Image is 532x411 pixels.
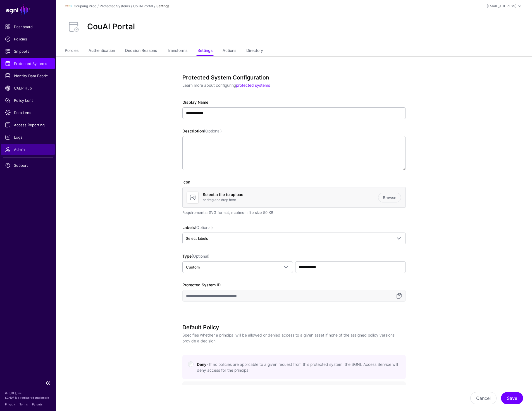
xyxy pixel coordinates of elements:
[182,99,208,105] label: Display Name
[182,324,401,331] h3: Default Policy
[5,61,51,66] span: Protected Systems
[203,197,378,202] p: or drag and drop here
[130,4,133,9] div: /
[167,46,187,56] a: Transforms
[5,395,51,400] p: SGNL® is a registered trademark
[5,391,51,395] p: © [URL], Inc
[74,4,96,8] a: Coupang Prod
[5,73,51,79] span: Identity Data Fabric
[3,3,53,16] a: SGNL
[65,46,78,56] a: Policies
[5,49,51,54] span: Snippets
[195,225,213,230] span: (Optional)
[5,122,51,128] span: Access Reporting
[182,179,190,185] label: Icon
[1,46,55,57] a: Snippets
[378,193,401,202] a: Browse
[1,83,55,94] a: CAEP Hub
[20,403,28,406] a: Terms
[87,22,135,32] h2: CouAI Portal
[192,254,209,258] span: (Optional)
[182,224,213,230] label: Labels
[125,46,157,56] a: Decision Reasons
[5,98,51,103] span: Policy Lens
[186,236,208,241] span: Select labels
[156,4,169,8] strong: Settings
[223,46,236,56] a: Actions
[1,144,55,155] a: Admin
[197,362,398,373] small: - If no policies are applicable to a given request from this protected system, the SGNL Access Se...
[100,4,130,8] a: Protected Systems
[5,403,15,406] a: Privacy
[5,110,51,115] span: Data Lens
[487,4,516,9] div: [EMAIL_ADDRESS]
[470,392,497,404] button: Cancel
[1,119,55,130] a: Access Reporting
[182,128,222,134] label: Description
[32,403,42,406] a: Patents
[1,107,55,118] a: Data Lens
[1,58,55,69] a: Protected Systems
[182,332,401,344] p: Specifies whether a principal will be allowed or denied access to a given asset if none of the as...
[182,282,221,288] label: Protected System ID
[1,132,55,143] a: Logs
[96,4,100,9] div: /
[89,46,115,56] a: Authentication
[5,24,51,30] span: Dashboard
[182,74,401,81] h3: Protected System Configuration
[153,4,156,9] div: /
[1,70,55,81] a: Identity Data Fabric
[182,82,401,88] p: Learn more about configuring
[182,210,406,216] div: Requirements: SVG format, maximum file size 50 KB
[204,129,222,133] span: (Optional)
[186,265,200,269] span: Custom
[1,95,55,106] a: Policy Lens
[501,392,523,404] button: Save
[5,163,51,168] span: Support
[5,85,51,91] span: CAEP Hub
[182,253,209,259] label: Type
[1,33,55,45] a: Policies
[5,134,51,140] span: Logs
[5,36,51,42] span: Policies
[246,46,263,56] a: Directory
[1,21,55,32] a: Dashboard
[203,192,378,197] h4: Select a file to upload
[5,147,51,152] span: Admin
[236,83,270,88] a: protected systems
[197,362,398,373] span: Deny
[65,3,71,9] img: svg+xml;base64,PHN2ZyBpZD0iTG9nbyIgeG1sbnM9Imh0dHA6Ly93d3cudzMub3JnLzIwMDAvc3ZnIiB3aWR0aD0iMTIxLj...
[197,46,213,56] a: Settings
[133,4,153,8] a: CouAI Portal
